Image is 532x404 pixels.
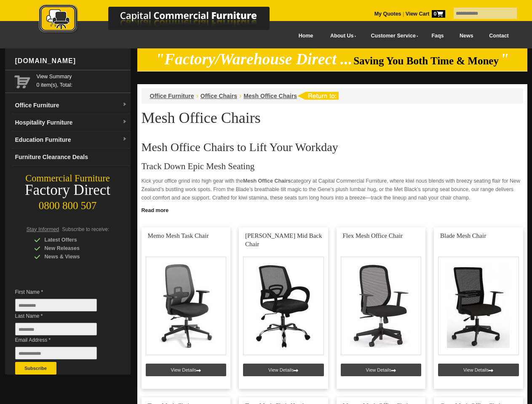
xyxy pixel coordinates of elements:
a: Capital Commercial Furniture Logo [16,4,310,37]
a: Office Furniture [150,93,194,99]
a: Office Furnituredropdown [12,97,131,114]
span: Last Name * [15,312,110,320]
div: Latest Offers [34,236,114,244]
input: First Name * [15,299,97,311]
a: Furniture Clearance Deals [12,149,131,166]
a: View Cart0 [404,11,445,17]
div: Commercial Furniture [5,173,131,184]
a: Mesh Office Chairs [243,93,297,99]
span: Subscribe to receive: [62,226,109,232]
strong: View Cart [406,11,445,17]
a: Click to read more [137,204,527,215]
div: New Releases [34,244,114,252]
div: News & Views [34,252,114,261]
img: dropdown [122,137,127,142]
button: Subscribe [15,362,56,375]
img: dropdown [122,102,127,107]
span: Saving You Both Time & Money [353,55,499,66]
a: News [452,27,481,45]
a: Hospitality Furnituredropdown [12,114,131,131]
img: Capital Commercial Furniture Logo [16,4,310,35]
input: Last Name * [15,323,97,335]
input: Email Address * [15,347,97,359]
div: Factory Direct [5,184,131,196]
p: Kick your office grind into high gear with the category at Capital Commercial Furniture, where ki... [142,177,523,202]
a: My Quotes [374,11,401,17]
a: Office Chairs [201,93,237,99]
span: 0 item(s), Total: [37,72,127,88]
span: 0 [432,10,445,18]
strong: Mesh Office Chairs [243,178,291,184]
div: [DOMAIN_NAME] [12,48,131,74]
h3: Track Down Epic Mesh Seating [142,162,523,170]
span: First Name * [15,288,110,296]
em: "Factory/Warehouse Direct ... [155,50,352,68]
a: Education Furnituredropdown [12,131,131,149]
img: return to [297,92,339,100]
a: Customer Service [361,27,423,45]
li: › [239,92,241,100]
a: Contact [481,27,516,45]
h2: Mesh Office Chairs to Lift Your Workday [142,141,523,154]
h1: Mesh Office Chairs [142,110,523,126]
a: About Us [321,27,361,45]
img: dropdown [122,120,127,125]
li: › [196,92,198,100]
div: 0800 800 507 [5,196,131,212]
span: Stay Informed [27,226,59,232]
em: " [500,50,509,68]
span: Email Address * [15,336,110,344]
a: Faqs [424,27,452,45]
a: View Summary [37,72,127,81]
